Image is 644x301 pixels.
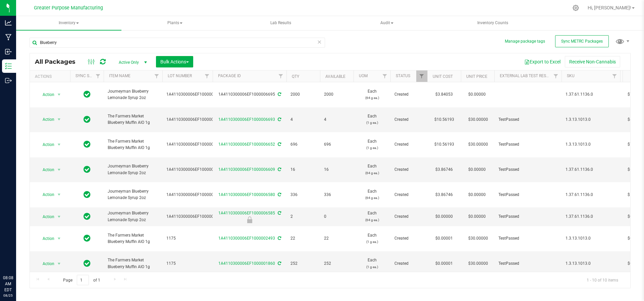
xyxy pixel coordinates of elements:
span: $30.00000 [465,259,491,268]
a: 1A4110300006EF1000006652 [218,142,275,147]
span: select [55,90,63,99]
span: Each [358,163,386,176]
span: $30.00000 [465,234,491,243]
inline-svg: Inbound [5,48,12,55]
span: Action [37,234,55,243]
button: Export to Excel [520,56,565,67]
span: Sync from Compliance System [277,92,281,97]
span: Action [37,140,55,149]
a: Unit Price [466,74,487,79]
a: SKU [567,73,575,78]
inline-svg: Manufacturing [5,34,12,41]
span: 2000 [290,91,316,98]
a: Filter [151,70,162,82]
span: Hi, [PERSON_NAME]! [588,5,631,10]
div: Manage settings [572,5,580,11]
span: 0 [324,213,350,220]
span: Sync from Compliance System [277,142,281,147]
span: 1A4110300006EF1000006571 [166,166,223,173]
span: Each [358,138,386,151]
span: TestPassed [498,166,557,173]
span: Journeyman Blueberry Lemonade Syrup 2oz [108,88,158,101]
span: Lab Results [261,20,300,26]
span: $0.00 [624,212,641,221]
span: Action [37,165,55,174]
span: Created [394,166,423,173]
p: 08/25 [3,293,13,298]
span: In Sync [84,165,91,174]
a: Filter [93,70,104,82]
span: TestPassed [498,260,557,267]
span: Each [358,257,386,270]
span: $0.00000 [465,190,489,200]
span: Each [358,113,386,126]
a: Item Name [109,73,130,78]
p: (1 g ea.) [358,119,386,126]
span: Greater Purpose Manufacturing [34,5,103,11]
button: Receive Non-Cannabis [565,56,620,67]
span: Sync from Compliance System [277,261,281,266]
span: In Sync [84,212,91,221]
a: 1A4110300006EF1000006693 [218,117,275,122]
span: Action [37,115,55,124]
span: 1A4110300006EF1000006571 [166,213,223,220]
span: select [55,165,63,174]
span: $0.00000 [465,212,489,221]
a: External Lab Test Result [500,73,552,78]
span: Journeyman Blueberry Lemonade Syrup 2oz [108,163,158,176]
a: 1A4110300006EF1000001860 [218,261,275,266]
span: In Sync [84,140,91,149]
span: 4 [290,116,316,123]
span: Created [394,116,423,123]
span: 336 [324,192,350,198]
a: Lot Number [168,73,192,78]
span: Created [394,141,423,148]
span: $61.88 [624,165,644,174]
span: $0.00000 [465,165,489,174]
div: 1A4110300006EF1000006695 [212,91,287,98]
a: Filter [609,70,620,82]
a: Filter [416,70,427,82]
p: (64 g ea.) [358,217,386,223]
span: In Sync [84,115,91,124]
span: 1175 [166,260,209,267]
span: select [55,140,63,149]
span: 22 [290,235,316,242]
p: (64 g ea.) [358,170,386,176]
span: 1.3.13.1013.0 [566,235,616,242]
span: 1.37.61.1136.0 [566,91,616,98]
a: UOM [359,73,368,78]
span: 1.3.13.1013.0 [566,141,616,148]
span: 16 [290,166,316,173]
p: (64 g ea.) [358,195,386,201]
a: 1A4110300006EF1000002493 [218,236,275,241]
span: Action [37,212,55,221]
a: Audit [334,16,439,30]
span: Each [358,188,386,201]
span: Sync from Compliance System [277,167,281,172]
a: Inventory [16,16,121,30]
span: select [55,212,63,221]
td: $10.56193 [427,132,461,157]
a: Inventory Counts [440,16,545,30]
span: Created [394,213,423,220]
span: TestPassed [498,116,557,123]
span: 2 [290,213,316,220]
a: 1A4110300006EF1000006585 [218,211,275,215]
a: 1A4110300006EF1000006609 [218,167,275,172]
span: Action [37,90,55,99]
span: Plants [122,16,227,30]
span: In Sync [84,259,91,268]
input: 1 [77,275,89,285]
span: Sync from Compliance System [277,211,281,215]
td: $3.84053 [427,82,461,107]
span: 4 [324,116,350,123]
button: Bulk Actions [156,56,193,67]
span: In Sync [84,190,91,199]
button: Sync METRC Packages [555,35,609,47]
a: 1A4110300006EF1000006580 [218,192,275,197]
span: $0.00 [624,234,641,243]
a: Filter [379,70,390,82]
span: The Farmers Market Blueberry Muffin AIO 1g [108,257,158,270]
span: TestPassed [498,235,557,242]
